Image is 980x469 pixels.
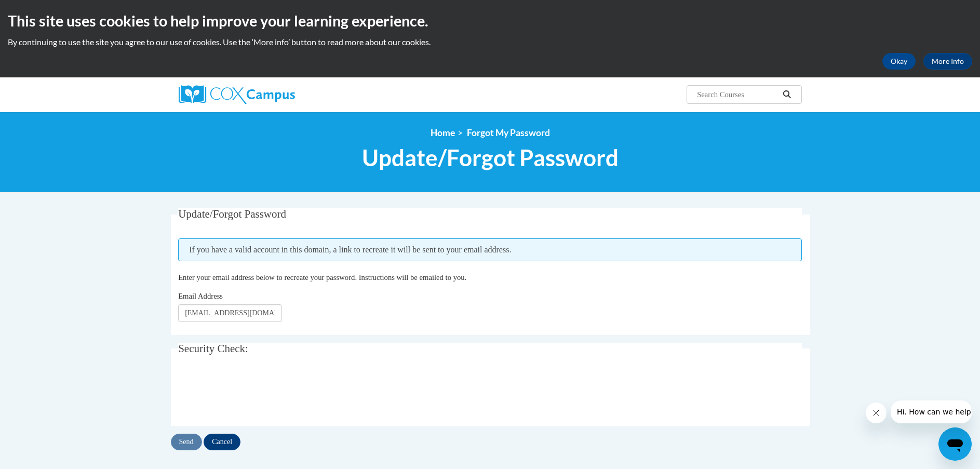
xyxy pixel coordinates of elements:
span: Hi. How can we help? [6,7,84,16]
span: Update/Forgot Password [178,208,286,220]
img: Cox Campus [179,85,295,104]
button: Search [779,88,795,101]
span: Email Address [178,292,223,300]
iframe: Close message [866,403,887,423]
p: By continuing to use the site you agree to our use of cookies. Use the ‘More info’ button to read... [8,36,972,48]
a: Cox Campus [179,85,376,104]
input: Email [178,304,282,322]
a: Home [431,127,455,138]
span: Enter your email address below to recreate your password. Instructions will be emailed to you. [178,273,466,282]
input: Cancel [204,434,240,450]
input: Search Courses [696,88,779,101]
span: Update/Forgot Password [362,144,619,171]
h2: This site uses cookies to help improve your learning experience. [8,10,972,31]
button: Okay [882,53,916,70]
iframe: reCAPTCHA [178,372,336,413]
span: Forgot My Password [467,127,550,138]
iframe: Button to launch messaging window [938,427,972,461]
span: If you have a valid account in this domain, a link to recreate it will be sent to your email addr... [178,238,802,261]
iframe: Message from company [891,400,972,423]
a: More Info [923,53,972,70]
span: Security Check: [178,342,248,355]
